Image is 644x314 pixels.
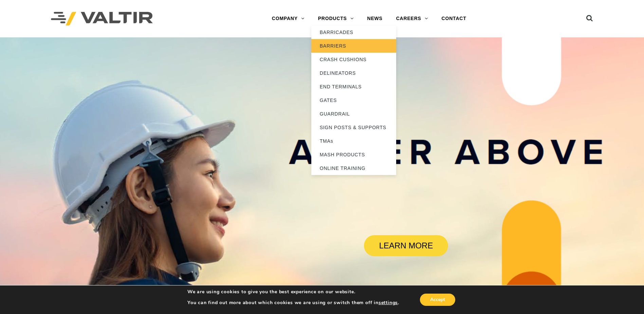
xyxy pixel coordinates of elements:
[311,80,396,93] a: END TERMINALS
[187,289,399,295] p: We are using cookies to give you the best experience on our website.
[265,12,311,25] a: COMPANY
[311,121,396,134] a: SIGN POSTS & SUPPORTS
[311,161,396,175] a: ONLINE TRAINING
[311,93,396,107] a: GATES
[311,25,396,39] a: BARRICADES
[51,12,153,26] img: Valtir
[311,12,361,25] a: PRODUCTS
[311,53,396,66] a: CRASH CUSHIONS
[361,12,389,25] a: NEWS
[389,12,435,25] a: CAREERS
[187,300,399,306] p: You can find out more about which cookies we are using or switch them off in .
[379,300,398,306] button: settings
[420,294,455,306] button: Accept
[311,39,396,53] a: BARRIERS
[311,107,396,121] a: GUARDRAIL
[364,235,448,256] a: LEARN MORE
[311,66,396,80] a: DELINEATORS
[311,134,396,148] a: TMAs
[311,148,396,161] a: MASH PRODUCTS
[435,12,473,25] a: CONTACT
